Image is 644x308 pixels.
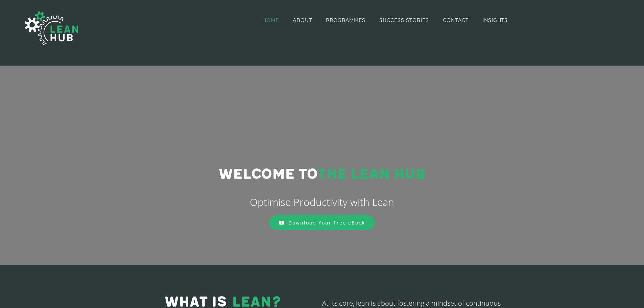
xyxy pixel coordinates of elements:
a: SUCCESS STORIES [379,1,429,40]
span: INSIGHTS [482,18,508,23]
span: ABOUT [293,18,312,23]
a: INSIGHTS [482,1,508,40]
span: HOME [262,18,279,23]
img: The Lean Hub | Optimising productivity with Lean Logo [18,4,85,52]
a: Download Your Free eBook [269,215,375,230]
span: Download Your Free eBook [288,219,365,226]
a: ABOUT [293,1,312,40]
span: CONTACT [443,18,469,23]
span: THE LEAN HUB [317,166,425,183]
span: Optimise Productivity with Lean [250,195,394,209]
span: SUCCESS STORIES [379,18,429,23]
a: CONTACT [443,1,469,40]
span: Welcome to [219,166,317,183]
span: PROGRAMMES [326,18,365,23]
a: PROGRAMMES [326,1,365,40]
nav: Main Menu [262,1,508,40]
a: HOME [262,1,279,40]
